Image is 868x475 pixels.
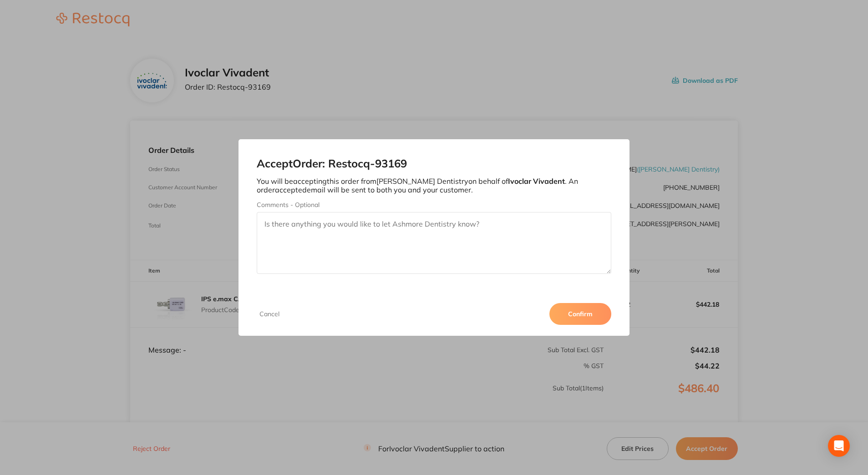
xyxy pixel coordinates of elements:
[508,177,565,186] b: Ivoclar Vivadent
[257,310,282,318] button: Cancel
[257,157,611,170] h2: Accept Order: Restocq- 93169
[828,435,850,457] div: Open Intercom Messenger
[257,201,611,208] label: Comments - Optional
[549,303,611,325] button: Confirm
[257,177,611,194] p: You will be accepting this order from [PERSON_NAME] Dentistry on behalf of . An order accepted em...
